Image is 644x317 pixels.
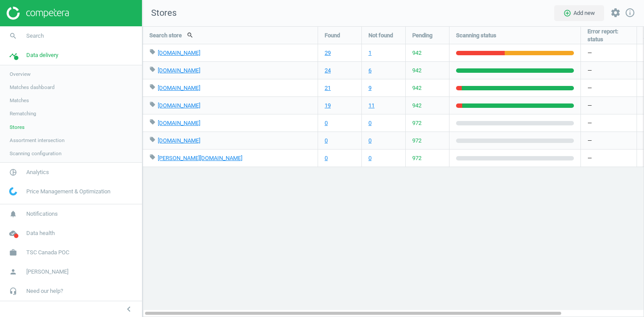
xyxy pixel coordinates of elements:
span: TSC Canada POC [26,249,69,256]
button: chevron_left [118,303,140,315]
span: Data health [26,229,55,237]
div: — [581,62,637,79]
i: timeline [5,47,21,64]
i: local_offer [149,84,156,90]
a: [DOMAIN_NAME] [158,50,200,56]
a: [DOMAIN_NAME] [158,85,200,91]
div: — [581,114,637,132]
span: Scanning status [456,32,496,39]
div: Search store [143,27,318,44]
span: 972 [412,137,421,145]
img: wGWNvw8QSZomAAAAABJRU5ErkJggg== [9,187,17,196]
span: 972 [412,119,421,127]
a: 21 [325,84,331,92]
span: Matches [10,97,29,104]
span: Matches dashboard [10,84,55,91]
span: Notifications [26,210,58,218]
a: 9 [368,84,372,92]
i: person [5,264,21,280]
a: 11 [368,102,375,110]
i: work [5,244,21,261]
a: [DOMAIN_NAME] [158,120,200,126]
a: 24 [325,67,331,75]
i: notifications [5,206,21,222]
span: Error report: status [587,28,630,43]
img: ajHJNr6hYgQAAAAASUVORK5CYII= [7,7,69,20]
span: Not found [368,32,393,39]
span: Pending [412,32,432,39]
div: — [581,97,637,114]
a: 19 [325,102,331,110]
span: Overview [10,71,31,78]
span: Rematching [10,110,36,117]
span: Data delivery [26,51,58,59]
i: local_offer [149,66,156,72]
span: Need our help? [26,287,63,295]
span: Assortment intersection [10,137,64,144]
a: [DOMAIN_NAME] [158,67,200,74]
span: Stores [10,124,25,131]
a: 0 [368,119,372,127]
span: 942 [412,84,421,92]
i: local_offer [149,154,156,160]
i: search [5,28,21,44]
span: 942 [412,67,421,75]
a: 0 [325,154,328,162]
a: 29 [325,49,331,57]
i: local_offer [149,49,156,55]
i: local_offer [149,101,156,107]
button: add_circle_outlineAdd new [554,5,604,21]
i: headset_mic [5,283,21,299]
i: chevron_left [124,304,134,314]
span: Search [26,32,44,40]
span: 972 [412,154,421,162]
a: [DOMAIN_NAME] [158,102,200,109]
i: local_offer [149,136,156,142]
a: 1 [368,49,372,57]
div: — [581,150,637,167]
span: Price Management & Optimization [26,188,110,196]
i: cloud_done [5,225,21,242]
i: info_outline [625,7,635,18]
span: [PERSON_NAME] [26,268,68,276]
a: 0 [368,137,372,145]
span: 942 [412,102,421,110]
a: [DOMAIN_NAME] [158,137,200,144]
button: search [182,28,198,43]
i: settings [610,7,621,18]
div: — [581,79,637,96]
span: 942 [412,49,421,57]
span: Analytics [26,168,49,176]
span: Scanning configuration [10,150,61,157]
a: 0 [325,137,328,145]
a: [PERSON_NAME][DOMAIN_NAME] [158,155,242,161]
i: add_circle_outline [563,9,571,17]
i: local_offer [149,119,156,125]
a: 0 [368,154,372,162]
div: — [581,44,637,61]
div: — [581,132,637,149]
button: settings [606,4,625,22]
i: pie_chart_outlined [5,164,21,181]
a: info_outline [625,7,635,19]
a: 0 [325,119,328,127]
span: Found [325,32,340,39]
a: 6 [368,67,372,75]
span: Stores [142,7,177,19]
